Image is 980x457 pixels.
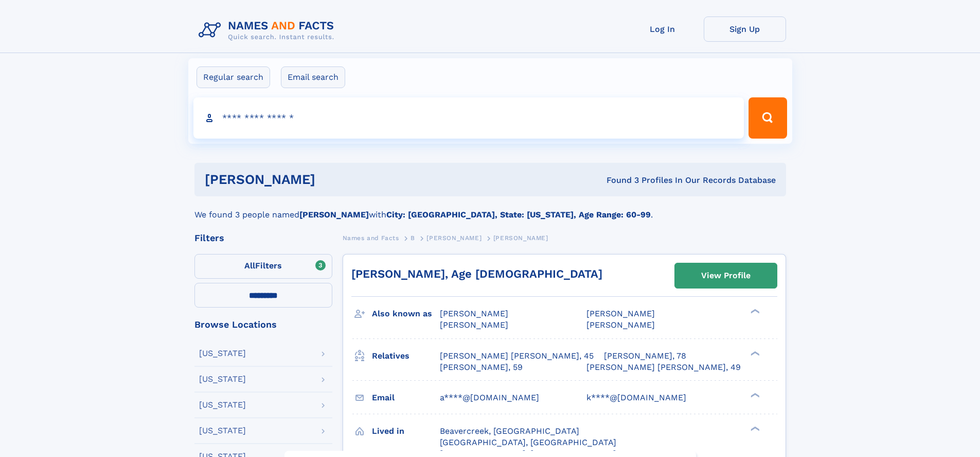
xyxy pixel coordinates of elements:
[440,437,616,447] span: [GEOGRAPHIC_DATA], [GEOGRAPHIC_DATA]
[586,309,655,318] span: [PERSON_NAME]
[440,426,579,436] span: Beavercreek, [GEOGRAPHIC_DATA]
[701,264,751,287] div: View Profile
[748,308,760,315] div: ❯
[194,16,343,44] img: Logo Names and Facts
[675,263,777,288] a: View Profile
[343,231,399,244] a: Names and Facts
[748,425,760,432] div: ❯
[704,16,786,42] a: Sign Up
[604,350,686,362] a: [PERSON_NAME], 78
[386,210,651,219] b: City: [GEOGRAPHIC_DATA], State: [US_STATE], Age Range: 60-99
[372,305,440,323] h3: Also known as
[621,16,704,42] a: Log In
[372,422,440,440] h3: Lived in
[281,66,345,88] label: Email search
[299,210,369,219] b: [PERSON_NAME]
[199,427,246,435] div: [US_STATE]
[244,261,255,270] span: All
[372,347,440,365] h3: Relatives
[411,231,415,244] a: B
[493,234,548,242] span: [PERSON_NAME]
[372,389,440,407] h3: Email
[586,320,655,330] span: [PERSON_NAME]
[749,97,787,139] button: Search Button
[426,234,482,242] span: [PERSON_NAME]
[193,97,744,139] input: search input
[440,320,508,330] span: [PERSON_NAME]
[440,309,508,318] span: [PERSON_NAME]
[748,392,760,398] div: ❯
[411,234,415,242] span: B
[194,320,332,329] div: Browse Locations
[461,175,776,186] div: Found 3 Profiles In Our Records Database
[199,349,246,358] div: [US_STATE]
[351,267,602,280] a: [PERSON_NAME], Age [DEMOGRAPHIC_DATA]
[586,362,741,373] a: [PERSON_NAME] [PERSON_NAME], 49
[197,66,270,88] label: Regular search
[440,350,594,362] a: [PERSON_NAME] [PERSON_NAME], 45
[199,401,246,409] div: [US_STATE]
[194,254,332,279] label: Filters
[194,233,332,243] div: Filters
[426,231,482,244] a: [PERSON_NAME]
[194,196,786,221] div: We found 3 people named with .
[199,375,246,383] div: [US_STATE]
[440,362,523,373] a: [PERSON_NAME], 59
[748,350,760,357] div: ❯
[205,173,461,186] h1: [PERSON_NAME]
